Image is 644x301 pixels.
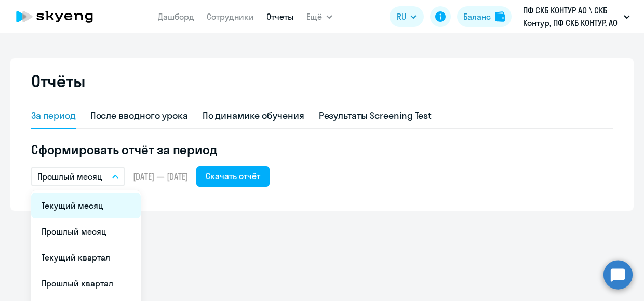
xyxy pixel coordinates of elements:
h2: Отчёты [31,71,85,91]
div: Скачать отчёт [206,170,260,182]
img: balance [495,11,505,22]
div: После вводного урока [90,109,188,122]
span: RU [397,10,406,23]
p: Прошлый месяц [37,170,102,183]
h5: Сформировать отчёт за период [31,141,613,158]
div: По динамике обучения [203,109,304,122]
p: ПФ СКБ КОНТУР АО \ СКБ Контур, ПФ СКБ КОНТУР, АО [523,4,620,29]
button: Скачать отчёт [196,166,270,187]
button: Ещё [306,6,332,27]
a: Отчеты [266,11,294,22]
span: [DATE] — [DATE] [133,171,188,182]
button: Прошлый месяц [31,167,125,186]
a: Сотрудники [207,11,254,22]
span: Ещё [306,10,322,23]
a: Дашборд [158,11,194,22]
div: Результаты Screening Test [319,109,432,122]
button: ПФ СКБ КОНТУР АО \ СКБ Контур, ПФ СКБ КОНТУР, АО [518,4,635,29]
div: За период [31,109,76,122]
div: Баланс [463,10,491,23]
button: Балансbalance [457,6,512,27]
button: RU [390,6,424,27]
